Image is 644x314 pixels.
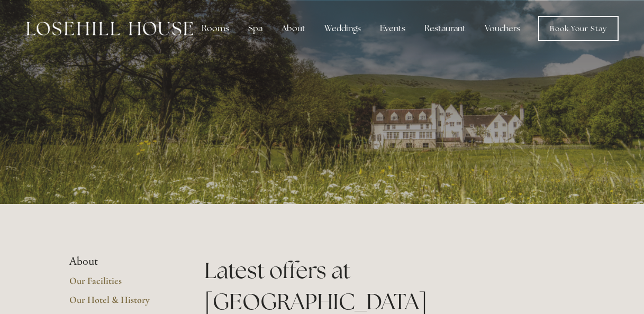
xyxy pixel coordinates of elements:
[193,18,238,39] div: Rooms
[316,18,369,39] div: Weddings
[416,18,474,39] div: Restaurant
[69,275,170,294] a: Our Facilities
[538,16,619,41] a: Book Your Stay
[69,294,170,313] a: Our Hotel & History
[476,18,529,39] a: Vouchers
[69,255,170,269] li: About
[371,18,414,39] div: Events
[240,18,271,39] div: Spa
[26,22,193,35] img: Losehill House
[273,18,314,39] div: About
